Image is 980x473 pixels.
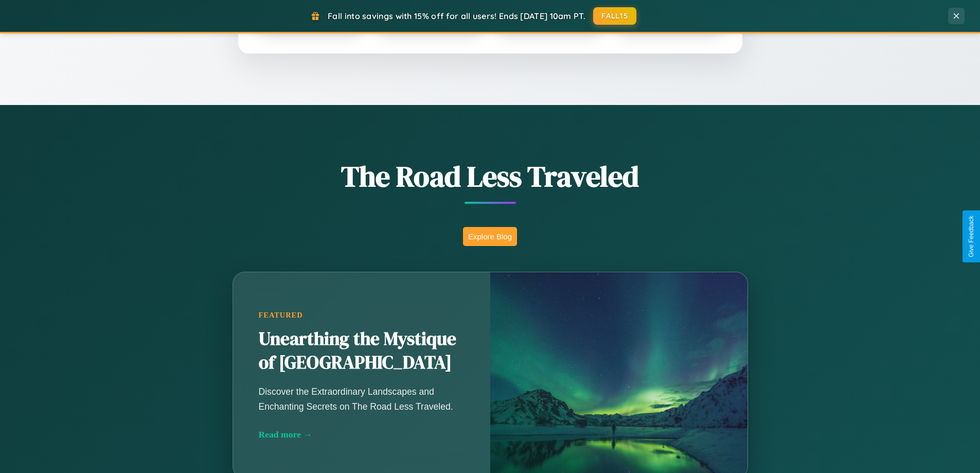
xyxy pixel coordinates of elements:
span: Fall into savings with 15% off for all users! Ends [DATE] 10am PT. [328,11,585,21]
p: Discover the Extraordinary Landscapes and Enchanting Secrets on The Road Less Traveled. [259,384,465,413]
h2: Unearthing the Mystique of [GEOGRAPHIC_DATA] [259,327,465,375]
div: Read more → [259,429,465,440]
button: Explore Blog [463,227,517,246]
div: Give Feedback [968,216,975,257]
button: FALL15 [593,7,636,25]
h1: The Road Less Traveled [182,156,799,196]
div: Featured [259,311,465,320]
